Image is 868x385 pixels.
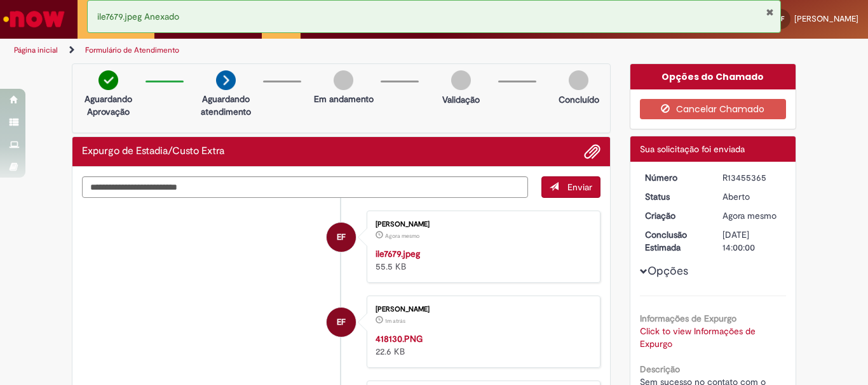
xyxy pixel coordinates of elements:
span: Sua solicitação foi enviada [640,143,745,155]
span: [PERSON_NAME] [794,13,858,24]
img: ServiceNow [1,6,67,32]
a: Formulário de Atendimento [85,45,179,55]
img: img-circle-grey.png [334,70,353,90]
img: img-circle-grey.png [569,70,588,90]
img: check-circle-green.png [98,70,118,90]
a: 418130.PNG [376,333,423,344]
div: Aberto [722,190,782,203]
span: Enviar [567,181,592,193]
button: Cancelar Chamado [640,99,787,119]
dt: Número [635,171,714,184]
div: [PERSON_NAME] [376,306,587,313]
div: Emilly do Nascimento Ferreira [327,223,356,252]
button: Adicionar anexos [584,143,600,160]
dt: Criação [635,209,714,222]
span: Agora mesmo [722,210,776,221]
b: Informações de Expurgo [640,313,736,324]
h2: Expurgo de Estadia/Custo Extra Histórico de tíquete [82,146,224,157]
span: 1m atrás [385,317,405,325]
span: EF [337,307,346,337]
textarea: Digite sua mensagem aqui... [82,176,528,198]
b: Descrição [640,363,680,375]
img: img-circle-grey.png [451,70,471,90]
p: Aguardando atendimento [195,93,257,118]
span: EF [777,15,784,23]
div: [DATE] 14:00:00 [722,228,782,254]
time: 28/08/2025 07:04:20 [722,210,776,221]
button: Enviar [541,176,600,198]
img: arrow-next.png [216,70,236,90]
div: 22.6 KB [376,332,587,358]
div: Opções do Chamado [630,64,796,89]
dt: Status [635,190,714,203]
a: Click to view Informações de Expurgo [640,325,756,349]
p: Em andamento [314,93,374,105]
span: ile7679.jpeg Anexado [97,11,179,22]
div: [PERSON_NAME] [376,221,587,228]
p: Concluído [559,93,599,106]
div: R13455365 [722,171,782,184]
div: 55.5 KB [376,247,587,273]
a: ile7679.jpeg [376,248,420,259]
time: 28/08/2025 07:04:17 [385,232,419,240]
a: Página inicial [14,45,58,55]
p: Validação [442,93,480,106]
div: Emilly do Nascimento Ferreira [327,308,356,337]
dt: Conclusão Estimada [635,228,714,254]
p: Aguardando Aprovação [78,93,139,118]
button: Fechar Notificação [766,7,774,17]
ul: Trilhas de página [10,39,569,62]
time: 28/08/2025 07:02:59 [385,317,405,325]
div: 28/08/2025 07:04:20 [722,209,782,222]
span: Agora mesmo [385,232,419,240]
span: EF [337,222,346,252]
